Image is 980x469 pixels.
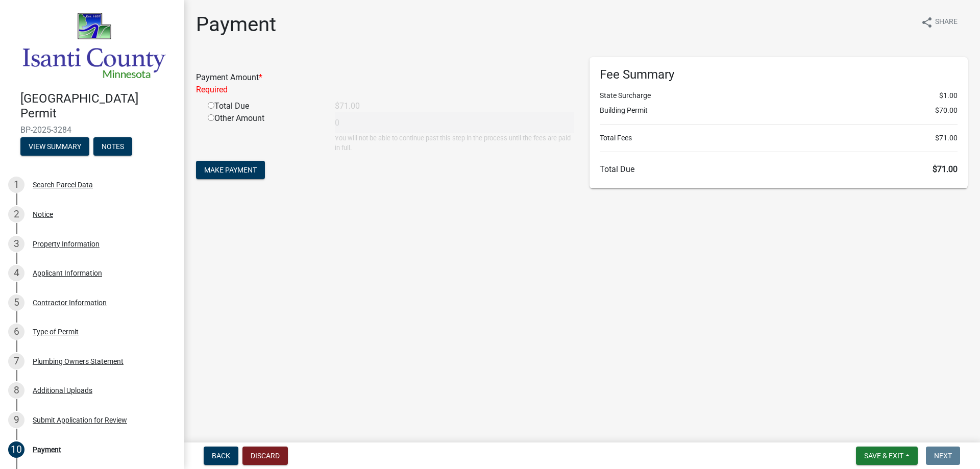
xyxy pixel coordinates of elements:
div: Property Information [33,240,100,248]
div: Search Parcel Data [33,181,93,188]
button: Back [204,447,238,465]
h6: Total Due [600,164,958,174]
div: Applicant Information [33,269,102,277]
div: Additional Uploads [33,387,92,394]
button: Next [926,447,960,465]
div: 2 [8,206,24,223]
div: Other Amount [200,112,327,153]
span: Next [934,452,952,460]
i: share [921,16,933,29]
div: 3 [8,236,24,252]
div: Payment Amount [188,71,582,96]
div: Plumbing Owners Statement [33,358,124,365]
span: Share [935,16,958,29]
button: Make Payment [196,161,265,179]
div: Notice [33,211,53,218]
div: Required [196,84,574,96]
li: Total Fees [600,133,958,143]
img: Isanti County, Minnesota [20,11,167,81]
div: 8 [8,382,24,399]
button: Save & Exit [856,447,918,465]
span: Back [212,452,230,460]
div: 7 [8,353,24,369]
div: 10 [8,441,24,458]
div: 1 [8,177,24,193]
div: 6 [8,324,24,340]
button: View Summary [20,137,89,156]
li: Building Permit [600,105,958,116]
button: Discard [242,447,288,465]
wm-modal-confirm: Notes [93,143,132,151]
button: shareShare [913,12,966,32]
div: Type of Permit [33,328,79,335]
span: $70.00 [935,105,958,116]
span: Make Payment [204,166,257,174]
button: Notes [93,137,132,156]
h6: Fee Summary [600,67,958,82]
span: Save & Exit [864,452,903,460]
wm-modal-confirm: Summary [20,143,89,151]
div: 5 [8,294,24,311]
span: BP-2025-3284 [20,125,163,135]
h1: Payment [196,12,276,37]
h4: [GEOGRAPHIC_DATA] Permit [20,91,176,121]
div: 4 [8,265,24,281]
div: 9 [8,412,24,428]
div: Contractor Information [33,299,107,306]
span: $1.00 [939,90,958,101]
div: Payment [33,446,61,453]
span: $71.00 [935,133,958,143]
div: Submit Application for Review [33,416,127,424]
li: State Surcharge [600,90,958,101]
div: Total Due [200,100,327,112]
span: $71.00 [933,164,958,174]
